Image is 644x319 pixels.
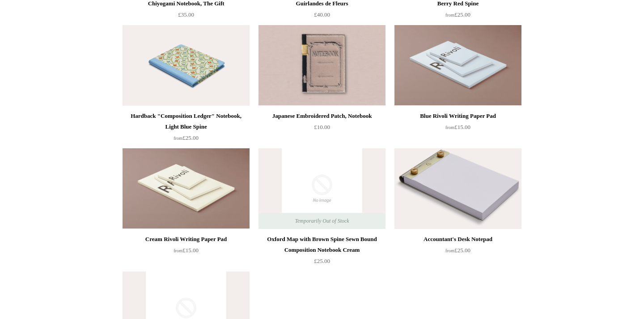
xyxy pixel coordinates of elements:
a: Blue Rivoli Writing Paper Pad from£15.00 [394,111,521,147]
span: Temporarily Out of Stock [286,213,358,229]
img: Hardback "Composition Ledger" Notebook, Light Blue Spine [123,25,250,106]
span: from [174,248,182,253]
a: Cream Rivoli Writing Paper Pad Cream Rivoli Writing Paper Pad [123,148,250,229]
a: Hardback "Composition Ledger" Notebook, Light Blue Spine from£25.00 [123,111,250,147]
span: £25.00 [174,134,199,141]
a: Temporarily Out of Stock [258,148,386,229]
span: from [445,125,454,130]
span: £15.00 [445,124,470,130]
a: Blue Rivoli Writing Paper Pad Blue Rivoli Writing Paper Pad [394,25,521,106]
img: Cream Rivoli Writing Paper Pad [123,148,250,229]
a: Japanese Embroidered Patch, Notebook £10.00 [258,111,386,147]
span: from [445,13,454,17]
div: Blue Rivoli Writing Paper Pad [397,111,519,121]
span: £25.00 [314,258,330,264]
div: Japanese Embroidered Patch, Notebook [261,111,383,121]
span: £40.00 [314,11,330,18]
span: £25.00 [445,247,470,254]
div: Hardback "Composition Ledger" Notebook, Light Blue Spine [125,111,247,132]
span: £25.00 [445,11,470,18]
span: £10.00 [314,124,330,130]
a: Accountant's Desk Notepad from£25.00 [394,234,521,271]
img: Blue Rivoli Writing Paper Pad [394,25,521,106]
div: Accountant's Desk Notepad [397,234,519,245]
img: no-image-2048-a2addb12_grande.gif [258,148,386,229]
a: Hardback "Composition Ledger" Notebook, Light Blue Spine Hardback "Composition Ledger" Notebook, ... [123,25,250,106]
img: Accountant's Desk Notepad [394,148,521,229]
a: Oxford Map with Brown Spine Sewn Bound Composition Notebook Cream £25.00 [258,234,386,271]
span: from [445,248,454,253]
a: Accountant's Desk Notepad Accountant's Desk Notepad [394,148,521,229]
a: Japanese Embroidered Patch, Notebook Japanese Embroidered Patch, Notebook [258,25,386,106]
a: Cream Rivoli Writing Paper Pad from£15.00 [123,234,250,271]
span: £15.00 [174,247,199,254]
span: £35.00 [178,11,194,18]
span: from [174,136,182,141]
div: Oxford Map with Brown Spine Sewn Bound Composition Notebook Cream [261,234,383,255]
div: Cream Rivoli Writing Paper Pad [125,234,247,245]
img: Japanese Embroidered Patch, Notebook [258,25,386,106]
